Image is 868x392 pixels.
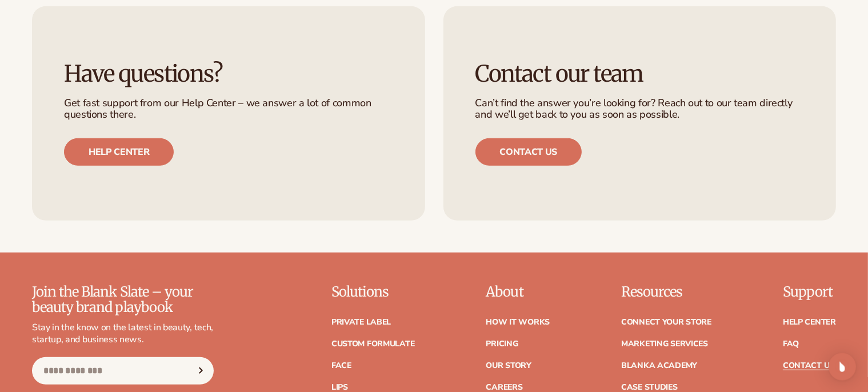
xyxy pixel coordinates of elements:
button: Subscribe [188,357,213,385]
a: Help center [64,138,174,166]
a: Marketing services [621,340,708,348]
h3: Have questions? [64,61,393,86]
a: Help Center [783,318,836,326]
a: Custom formulate [331,340,415,348]
a: Blanka Academy [621,362,697,370]
p: Can’t find the answer you’re looking for? Reach out to our team directly and we’ll get back to yo... [475,98,805,121]
a: Our Story [486,362,531,370]
a: Contact Us [783,362,834,370]
a: FAQ [783,340,799,348]
a: Face [331,362,351,370]
a: Careers [486,383,522,391]
p: Support [783,285,836,299]
a: Contact us [475,138,582,166]
a: Connect your store [621,318,711,326]
p: Join the Blank Slate – your beauty brand playbook [32,285,214,315]
p: Resources [621,285,711,299]
a: Lips [331,383,348,391]
p: Solutions [331,285,415,299]
div: Open Intercom Messenger [829,353,856,381]
a: How It Works [486,318,550,326]
a: Pricing [486,340,518,348]
a: Case Studies [621,383,678,391]
a: Private label [331,318,391,326]
p: Stay in the know on the latest in beauty, tech, startup, and business news. [32,322,214,346]
p: About [486,285,550,299]
p: Get fast support from our Help Center – we answer a lot of common questions there. [64,98,393,121]
h3: Contact our team [475,61,805,86]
